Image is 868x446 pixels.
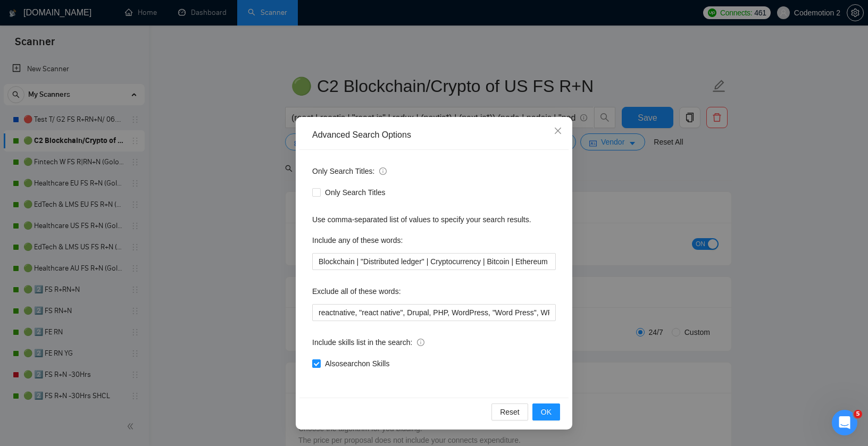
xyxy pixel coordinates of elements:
span: Only Search Titles [321,187,390,198]
button: OK [532,403,560,420]
div: Advanced Search Options [312,129,556,141]
div: Use comma-separated list of values to specify your search results. [312,214,556,225]
label: Include any of these words: [312,232,403,249]
span: 5 [854,410,862,418]
span: Only Search Titles: [312,165,387,177]
button: Close [544,117,572,146]
span: info-circle [417,339,424,346]
span: Also search on Skills [321,358,394,369]
span: info-circle [379,167,387,175]
button: Reset [491,403,528,420]
label: Exclude all of these words: [312,283,401,300]
span: close [554,127,562,135]
span: OK [541,406,552,418]
span: Include skills list in the search: [312,336,424,348]
span: Reset [500,406,520,418]
iframe: Intercom live chat [832,410,857,435]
